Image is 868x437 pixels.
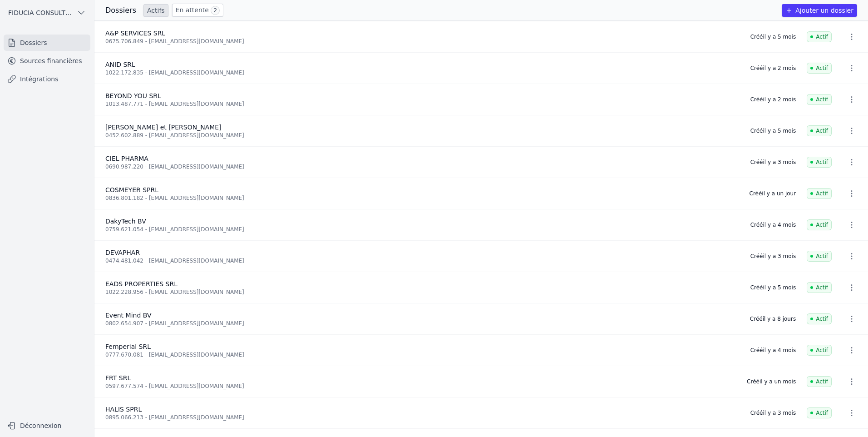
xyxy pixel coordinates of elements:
span: Femperial SRL [105,343,151,350]
span: DakyTech BV [105,218,146,225]
span: Actif [807,188,832,199]
div: Créé il y a 5 mois [750,284,796,291]
div: Créé il y a 8 jours [750,315,796,323]
a: En attente 2 [172,4,223,17]
div: Créé il y a un jour [750,190,796,197]
div: Créé il y a 2 mois [750,65,796,72]
span: Actif [807,125,832,136]
div: 0836.801.182 - [EMAIL_ADDRESS][DOMAIN_NAME] [105,194,739,202]
div: 0895.066.213 - [EMAIL_ADDRESS][DOMAIN_NAME] [105,414,740,421]
span: EADS PROPERTIES SRL [105,280,178,288]
div: Créé il y a 2 mois [750,96,796,103]
div: Créé il y a 4 mois [750,347,796,354]
span: Actif [807,251,832,262]
span: 2 [211,6,220,15]
a: Dossiers [4,35,90,51]
span: Actif [807,31,832,42]
span: Actif [807,157,832,168]
span: A&P SERVICES SRL [105,30,165,37]
div: 1022.172.835 - [EMAIL_ADDRESS][DOMAIN_NAME] [105,69,740,76]
div: Créé il y a 5 mois [750,127,796,134]
div: 1022.228.956 - [EMAIL_ADDRESS][DOMAIN_NAME] [105,288,740,296]
span: COSMEYER SPRL [105,186,158,194]
div: Créé il y a un mois [747,378,796,385]
div: 0759.621.054 - [EMAIL_ADDRESS][DOMAIN_NAME] [105,226,740,233]
button: FIDUCIA CONSULTING SRL [4,5,90,20]
span: [PERSON_NAME] et [PERSON_NAME] [105,124,222,131]
span: Actif [807,345,832,356]
div: Créé il y a 3 mois [750,253,796,260]
div: 0474.481.042 - [EMAIL_ADDRESS][DOMAIN_NAME] [105,257,740,264]
div: 0452.602.889 - [EMAIL_ADDRESS][DOMAIN_NAME] [105,132,740,139]
span: DEVAPHAR [105,249,140,256]
span: Actif [807,376,832,387]
div: 0675.706.849 - [EMAIL_ADDRESS][DOMAIN_NAME] [105,38,740,45]
span: Actif [807,94,832,105]
div: Créé il y a 3 mois [750,409,796,417]
span: Actif [807,313,832,324]
div: 0802.654.907 - [EMAIL_ADDRESS][DOMAIN_NAME] [105,320,739,327]
span: FIDUCIA CONSULTING SRL [8,8,73,17]
h3: Dossiers [105,5,136,16]
div: Créé il y a 3 mois [750,159,796,166]
span: BEYOND YOU SRL [105,92,161,99]
span: HALIS SPRL [105,406,142,413]
span: Actif [807,282,832,293]
span: FRT SRL [105,374,131,382]
div: 1013.487.771 - [EMAIL_ADDRESS][DOMAIN_NAME] [105,100,740,108]
span: Actif [807,63,832,74]
div: Créé il y a 4 mois [750,221,796,228]
div: 0597.677.574 - [EMAIL_ADDRESS][DOMAIN_NAME] [105,382,736,390]
div: 0690.987.220 - [EMAIL_ADDRESS][DOMAIN_NAME] [105,163,740,170]
span: Event Mind BV [105,312,152,319]
div: Créé il y a 5 mois [750,33,796,40]
a: Intégrations [4,71,90,87]
span: Actif [807,219,832,230]
button: Déconnexion [4,418,90,433]
div: 0777.670.081 - [EMAIL_ADDRESS][DOMAIN_NAME] [105,351,740,358]
button: Ajouter un dossier [782,4,857,17]
span: ANID SRL [105,61,135,68]
a: Actifs [143,4,168,17]
a: Sources financières [4,53,90,69]
span: Actif [807,407,832,418]
span: CIEL PHARMA [105,155,148,162]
